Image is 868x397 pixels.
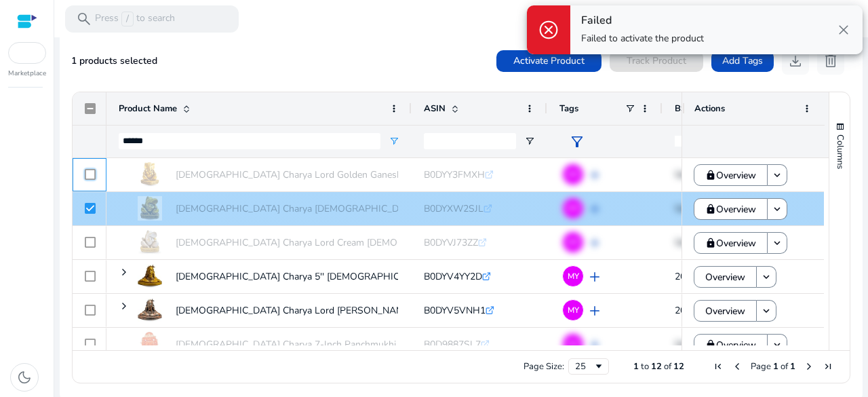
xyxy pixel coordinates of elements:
[760,305,772,317] mat-icon: keyboard_arrow_down
[138,196,162,221] img: 41GpP9uf+7L._AC_US100_.jpg
[694,198,768,220] button: Overview
[716,229,756,257] span: Overview
[694,300,757,322] button: Overview
[790,360,795,373] span: 1
[773,360,778,373] span: 1
[673,360,684,373] span: 12
[804,361,814,372] div: Next Page
[176,263,715,290] p: [DEMOGRAPHIC_DATA] Charya 5'' [DEMOGRAPHIC_DATA] [DEMOGRAPHIC_DATA] Statue – Resin [DEMOGRAPHIC_D...
[424,236,478,249] span: B0DYVJ73ZZ
[705,170,716,181] mat-icon: lock
[424,270,482,283] span: B0DYV4YY2D
[664,360,671,373] span: of
[771,237,783,249] mat-icon: keyboard_arrow_down
[71,54,157,67] span: 1 products selected
[641,360,649,373] span: to
[771,203,783,215] mat-icon: keyboard_arrow_down
[424,168,485,181] span: B0DYY3FMXH
[568,272,579,280] span: MY
[424,102,446,115] span: ASIN
[834,134,846,169] span: Columns
[675,270,707,283] span: 205201
[722,54,763,68] span: Add Tags
[705,339,716,350] mat-icon: lock
[424,202,484,215] span: B0DYXW2SJL
[569,134,585,150] span: filter_alt
[176,161,553,189] p: [DEMOGRAPHIC_DATA] Charya Lord Golden Ganesha Statue 5 Inch - Handmade Resin...
[121,12,134,26] span: /
[694,232,768,254] button: Overview
[424,304,486,317] span: B0DYV5VNH1
[138,230,162,254] img: 41W8KXwxljL._AC_US100_.jpg
[587,269,603,285] span: add
[705,263,745,291] span: Overview
[424,338,481,351] span: B0D9887SL7
[694,164,768,186] button: Overview
[559,102,578,115] span: Tags
[568,306,579,314] span: MY
[817,48,844,75] button: delete
[524,136,535,147] button: Open Filter Menu
[694,266,757,288] button: Overview
[771,169,783,181] mat-icon: keyboard_arrow_down
[389,136,399,147] button: Open Filter Menu
[716,162,756,189] span: Overview
[496,50,601,72] button: Activate Product
[711,50,774,72] button: Add Tags
[751,360,771,373] span: Page
[782,48,809,75] button: download
[587,303,603,319] span: add
[119,133,380,149] input: Product Name Filter Input
[760,271,772,283] mat-icon: keyboard_arrow_down
[524,360,564,373] div: Page Size:
[694,334,768,356] button: Overview
[8,69,46,79] p: Marketplace
[675,304,707,317] span: 205201
[119,102,177,115] span: Product Name
[823,53,839,69] span: delete
[835,22,852,38] span: close
[581,32,704,45] p: Failed to activate the product
[76,11,92,27] span: search
[138,332,162,356] img: 41oLOjb02PL._AC_US100_.jpg
[138,298,162,322] img: 41dVvh6zoZL._AC_US100_.jpg
[651,360,662,373] span: 12
[176,229,625,257] p: [DEMOGRAPHIC_DATA] Charya Lord Cream [DEMOGRAPHIC_DATA] Statue 4.5 Inch - Handmade Resin...
[95,12,175,26] p: Press to search
[176,297,651,324] p: [DEMOGRAPHIC_DATA] Charya Lord [PERSON_NAME][DEMOGRAPHIC_DATA] Statue – 5-Inch Resin Dhyana...
[787,53,804,69] span: download
[705,238,716,248] mat-icon: lock
[513,54,585,68] span: Activate Product
[176,330,573,358] p: [DEMOGRAPHIC_DATA] Charya 7-Inch Panchmukhi Hanuman Statue – Handcrafted Orange...
[138,264,162,288] img: 41MxGroNm0L._AC_US100_.jpg
[771,339,783,351] mat-icon: keyboard_arrow_down
[705,204,716,214] mat-icon: lock
[705,297,745,325] span: Overview
[568,358,609,375] div: Page Size
[16,369,33,385] span: dark_mode
[575,360,593,373] div: 25
[581,14,704,27] h4: Failed
[633,360,639,373] span: 1
[781,360,788,373] span: of
[424,133,516,149] input: ASIN Filter Input
[694,102,725,115] span: Actions
[538,19,559,41] span: cancel
[716,195,756,223] span: Overview
[675,102,692,115] span: BSR
[716,331,756,359] span: Overview
[176,195,573,223] p: [DEMOGRAPHIC_DATA] Charya [DEMOGRAPHIC_DATA] Statue 4.5 Inch - Handmade Resin...
[823,361,833,372] div: Last Page
[713,361,724,372] div: First Page
[732,361,743,372] div: Previous Page
[138,162,162,187] img: 41V4xnFnwvL._AC_US100_.jpg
